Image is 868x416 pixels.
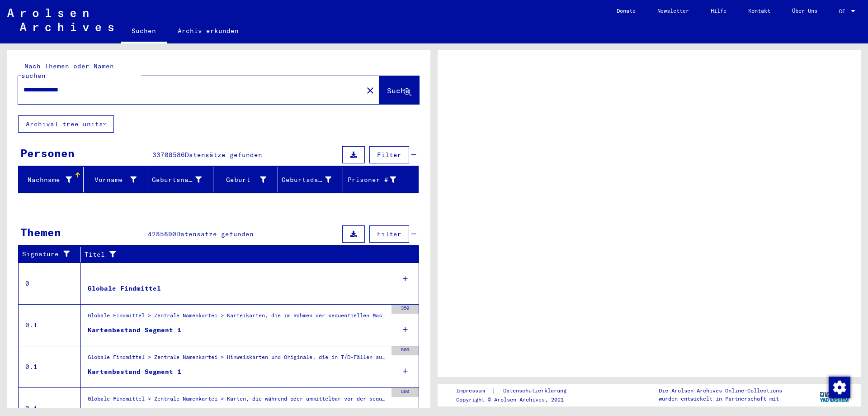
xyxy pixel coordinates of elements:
span: Filter [377,151,401,159]
mat-icon: close [365,85,376,96]
div: Kartenbestand Segment 1 [88,367,181,377]
div: Geburt‏ [217,172,278,187]
span: Datensätze gefunden [176,230,254,238]
span: Datensätze gefunden [185,151,262,159]
div: | [456,386,577,396]
div: Nachname [22,175,72,185]
mat-header-cell: Prisoner # [343,167,419,192]
div: Globale Findmittel > Zentrale Namenkartei > Karteikarten, die im Rahmen der sequentiellen Massend... [88,311,387,324]
mat-label: Nach Themen oder Namen suchen [21,62,114,80]
div: Geburtsname [152,175,202,185]
p: Die Arolsen Archives Online-Collections [659,387,782,395]
div: Personen [20,145,75,161]
div: Nachname [22,172,83,187]
div: Globale Findmittel > Zentrale Namenkartei > Hinweiskarten und Originale, die in T/D-Fällen aufgef... [88,353,387,366]
div: Signature [22,249,74,259]
button: Clear [361,81,379,99]
td: 0 [19,263,81,304]
div: Geburtsname [152,172,213,187]
div: Kartenbestand Segment 1 [88,325,181,335]
div: Vorname [87,172,148,187]
div: Geburtsdatum [282,172,343,187]
mat-header-cell: Vorname [84,167,149,192]
mat-header-cell: Nachname [19,167,84,192]
a: Suchen [121,20,167,43]
a: Archiv erkunden [167,20,250,42]
button: Archival tree units [18,115,114,133]
img: Zustimmung ändern [829,377,850,398]
mat-header-cell: Geburtsdatum [278,167,343,192]
td: 0.1 [19,304,81,346]
mat-header-cell: Geburt‏ [213,167,278,192]
div: Geburt‏ [217,175,267,185]
div: 500 [392,388,419,397]
div: Vorname [87,175,137,185]
span: Suche [387,86,410,95]
span: 4285890 [148,230,176,238]
a: Impressum [456,386,492,396]
a: Datenschutzerklärung [496,386,577,396]
p: Copyright © Arolsen Archives, 2021 [456,396,577,404]
span: 33708586 [152,151,185,159]
div: 350 [392,305,419,314]
button: Filter [369,225,409,243]
button: Suche [379,76,419,104]
div: Globale Findmittel [88,284,161,293]
div: 500 [392,346,419,355]
div: Prisoner # [347,172,408,187]
div: Geburtsdatum [282,175,331,185]
mat-header-cell: Geburtsname [148,167,213,192]
td: 0.1 [19,346,81,387]
div: Prisoner # [347,175,396,185]
div: Titel [85,250,401,259]
img: Arolsen_neg.svg [7,9,113,31]
span: Filter [377,230,401,238]
button: Filter [369,146,409,163]
div: Globale Findmittel > Zentrale Namenkartei > Karten, die während oder unmittelbar vor der sequenti... [88,395,387,407]
p: wurden entwickelt in Partnerschaft mit [659,395,782,403]
img: yv_logo.png [818,383,852,406]
div: Themen [20,224,61,240]
span: DE [839,8,849,14]
div: Titel [85,247,410,262]
div: Signature [22,247,83,262]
